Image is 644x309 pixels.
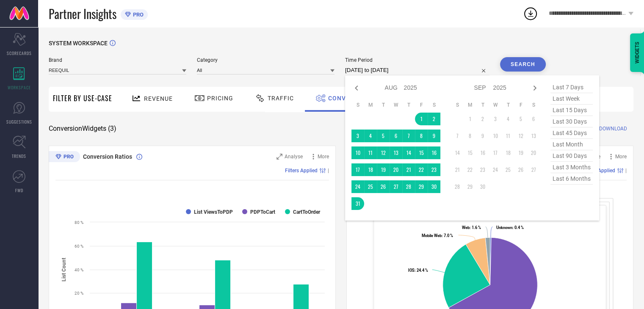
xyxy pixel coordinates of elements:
[514,130,527,142] td: Fri Sep 12 2025
[402,146,415,159] td: Thu Aug 14 2025
[502,113,514,125] td: Thu Sep 04 2025
[364,180,377,193] td: Mon Aug 25 2025
[476,163,489,176] td: Tue Sep 23 2025
[318,154,329,160] span: More
[377,146,390,159] td: Tue Aug 12 2025
[550,150,593,162] span: last 90 days
[550,173,593,185] span: last 6 months
[408,268,428,273] text: : 24.4 %
[53,93,112,103] span: Filter By Use-Case
[351,163,364,176] td: Sun Aug 17 2025
[550,162,593,173] span: last 3 months
[476,180,489,193] td: Tue Sep 30 2025
[514,146,527,159] td: Fri Sep 19 2025
[451,102,464,108] th: Sunday
[328,168,329,174] span: |
[428,146,440,159] td: Sat Aug 16 2025
[496,225,512,230] tspan: Unknown
[451,163,464,176] td: Sun Sep 21 2025
[345,65,489,75] input: Select time period
[415,102,428,108] th: Friday
[502,146,514,159] td: Thu Sep 18 2025
[75,220,83,225] text: 80 %
[61,257,67,281] tspan: List Count
[514,113,527,125] td: Fri Sep 05 2025
[364,102,377,108] th: Monday
[75,268,83,272] text: 40 %
[514,102,527,108] th: Friday
[144,95,173,102] span: Revenue
[489,146,502,159] td: Wed Sep 17 2025
[502,163,514,176] td: Thu Sep 25 2025
[49,124,116,133] span: Conversion Widgets ( 3 )
[415,180,428,193] td: Fri Aug 29 2025
[464,113,476,125] td: Mon Sep 01 2025
[390,163,402,176] td: Wed Aug 20 2025
[75,291,83,295] text: 20 %
[428,102,440,108] th: Saturday
[451,146,464,159] td: Sun Sep 14 2025
[422,233,442,238] tspan: Mobile Web
[464,102,476,108] th: Monday
[527,163,540,176] td: Sat Sep 27 2025
[500,57,546,72] button: Search
[250,209,275,215] text: PDPToCart
[285,168,318,174] span: Filters Applied
[550,139,593,150] span: last month
[451,180,464,193] td: Sun Sep 28 2025
[7,50,32,56] span: SCORECARDS
[502,102,514,108] th: Thursday
[194,209,233,215] text: List ViewsToPDP
[550,116,593,127] span: last 30 days
[377,163,390,176] td: Tue Aug 19 2025
[476,146,489,159] td: Tue Sep 16 2025
[451,130,464,142] td: Sun Sep 07 2025
[428,163,440,176] td: Sat Aug 23 2025
[49,151,80,164] div: Premium
[402,102,415,108] th: Thursday
[377,102,390,108] th: Tuesday
[351,83,362,93] div: Previous month
[75,244,83,248] text: 60 %
[422,233,453,238] text: : 7.0 %
[83,153,132,160] span: Conversion Ratios
[464,130,476,142] td: Mon Sep 08 2025
[530,83,540,93] div: Next month
[351,180,364,193] td: Sun Aug 24 2025
[351,146,364,159] td: Sun Aug 10 2025
[390,102,402,108] th: Wednesday
[49,5,116,22] span: Partner Insights
[550,127,593,139] span: last 45 days
[276,154,282,160] svg: Zoom
[8,84,31,91] span: WORKSPACE
[464,180,476,193] td: Mon Sep 29 2025
[428,130,440,142] td: Sat Aug 09 2025
[268,95,294,102] span: Traffic
[377,180,390,193] td: Tue Aug 26 2025
[390,180,402,193] td: Wed Aug 27 2025
[428,113,440,125] td: Sat Aug 02 2025
[345,57,489,63] span: Time Period
[49,57,186,63] span: Brand
[390,146,402,159] td: Wed Aug 13 2025
[428,180,440,193] td: Sat Aug 30 2025
[615,154,627,160] span: More
[402,130,415,142] td: Thu Aug 07 2025
[550,93,593,105] span: last week
[527,113,540,125] td: Sat Sep 06 2025
[476,102,489,108] th: Tuesday
[527,146,540,159] td: Sat Sep 20 2025
[550,105,593,116] span: last 15 days
[527,102,540,108] th: Saturday
[464,163,476,176] td: Mon Sep 22 2025
[464,146,476,159] td: Mon Sep 15 2025
[462,225,481,230] text: : 1.6 %
[489,113,502,125] td: Wed Sep 03 2025
[489,130,502,142] td: Wed Sep 10 2025
[131,11,144,18] span: PRO
[514,163,527,176] td: Fri Sep 26 2025
[489,102,502,108] th: Wednesday
[476,130,489,142] td: Tue Sep 09 2025
[415,146,428,159] td: Fri Aug 15 2025
[550,82,593,93] span: last 7 days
